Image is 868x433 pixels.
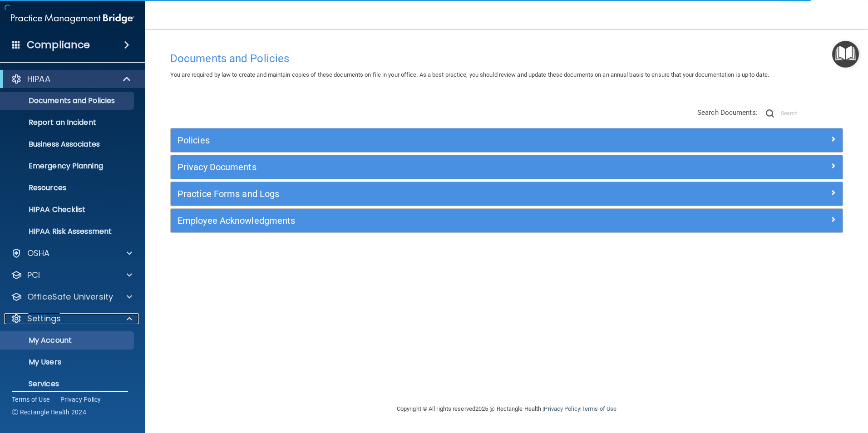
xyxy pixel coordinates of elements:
[178,216,668,226] h5: Employee Acknowledgments
[27,291,113,302] p: OfficeSafe University
[781,107,843,120] input: Search
[11,10,134,28] img: PMB logo
[178,160,836,174] a: Privacy Documents
[6,358,130,367] p: My Users
[6,162,130,171] p: Emergency Planning
[341,394,672,423] div: Copyright © All rights reserved 2025 @ Rectangle Health | |
[544,405,580,412] a: Privacy Policy
[178,189,668,199] h5: Practice Forms and Logs
[6,205,130,214] p: HIPAA Checklist
[6,379,130,389] p: Services
[6,183,130,192] p: Resources
[27,270,40,280] p: PCI
[178,213,836,228] a: Employee Acknowledgments
[6,118,130,127] p: Report an Incident
[27,248,50,259] p: OSHA
[178,133,836,148] a: Policies
[832,41,859,68] button: Open Resource Center
[6,140,130,149] p: Business Associates
[6,227,130,236] p: HIPAA Risk Assessment
[178,135,668,145] h5: Policies
[170,71,769,78] span: You are required by law to create and maintain copies of these documents on file in your office. ...
[178,162,668,172] h5: Privacy Documents
[60,395,101,404] a: Privacy Policy
[12,395,49,404] a: Terms of Use
[582,405,616,412] a: Terms of Use
[6,336,130,345] p: My Account
[11,74,132,84] a: HIPAA
[11,270,132,280] a: PCI
[27,313,61,324] p: Settings
[11,248,132,259] a: OSHA
[697,108,758,117] span: Search Documents:
[170,53,843,64] h4: Documents and Policies
[27,74,50,84] p: HIPAA
[27,39,90,51] h4: Compliance
[12,408,86,417] span: Ⓒ Rectangle Health 2024
[766,109,774,118] img: ic-search.3b580494.png
[11,313,132,324] a: Settings
[11,291,132,302] a: OfficeSafe University
[178,187,836,201] a: Practice Forms and Logs
[6,96,130,105] p: Documents and Policies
